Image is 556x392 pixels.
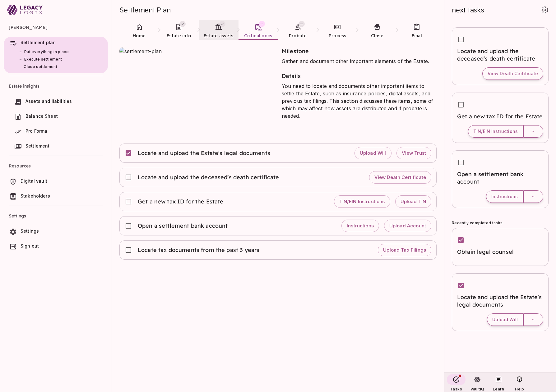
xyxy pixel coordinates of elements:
[282,83,433,119] span: You need to locate and documents other important items to settle the Estate, such as insurance po...
[450,387,462,391] span: Tasks
[138,174,279,181] span: Locate and upload the deceased’s death certificate
[25,98,72,104] span: Assets and liabilities
[282,58,429,64] span: Gather and document other important elements of the Estate.
[488,71,538,76] span: View Death Certificate
[369,171,431,184] button: View Death Certificate
[470,387,484,391] span: VaultIQ
[4,110,108,123] a: Balance Sheet
[282,48,309,55] span: Milestone
[457,248,543,256] span: Obtain legal counsel
[244,33,272,39] span: Critical docs
[486,190,523,203] button: Instructions
[491,194,518,199] span: Instructions
[138,222,228,230] span: Open a settlement bank account
[389,223,426,229] span: Upload Account
[329,33,346,39] span: Process
[119,168,437,187] div: Locate and upload the deceased’s death certificateView Death Certificate
[4,37,108,73] a: Settlement planPut everything in placeExecute settlementClose settlement
[371,33,384,39] span: Close
[395,195,432,208] button: Upload TIN
[452,228,549,266] div: Obtain legal counsel
[493,387,504,391] span: Learn
[138,198,224,205] span: Get a new tax ID for the Estate
[25,128,47,134] span: Pro Forma
[354,147,392,159] button: Upload Will
[119,48,274,131] img: settlement-plan
[378,244,431,256] button: Upload Tax Filings
[452,93,549,143] div: Get a new tax ID for the EstateTIN/EIN Instructions
[482,67,543,80] button: View Death Certificate
[4,95,108,108] a: Assets and liabilities
[412,33,422,39] span: Final
[341,220,379,232] button: Instructions
[4,175,108,188] a: Digital vault
[21,193,50,198] span: Stakeholders
[515,387,524,391] span: Help
[138,246,259,254] span: Locate tax documents from the past 3 years
[138,149,270,157] span: Locate and upload the Estate's legal documents
[4,225,108,238] a: Settings
[204,33,234,39] span: Estate assets
[4,190,108,203] a: Stakeholders
[9,208,103,223] span: Settings
[119,192,437,211] div: Get a new tax ID for the EstateTIN/EIN InstructionsUpload TIN
[21,243,39,248] span: Sign out
[457,113,543,120] span: Get a new tax ID for the Estate
[452,27,549,85] div: Locate and upload the deceased’s death certificateView Death Certificate
[9,79,103,93] span: Estate insights
[401,199,426,205] span: Upload TIN
[21,178,47,184] span: Digital vault
[289,33,307,39] span: Probate
[383,247,426,253] span: Upload Tax Filings
[402,150,426,156] span: View Trust
[384,220,431,232] button: Upload Account
[25,113,58,119] span: Balance Sheet
[25,143,50,148] span: Settlement
[452,150,549,208] div: Open a settlement bank accountInstructions
[9,20,103,35] span: [PERSON_NAME]
[473,129,518,134] span: TIN/EIN Instructions
[334,195,390,208] button: TIN/EIN Instructions
[452,221,503,225] span: Recently completed tasks
[119,144,437,163] div: Locate and upload the Estate's legal documentsUpload WillView Trust
[468,125,523,138] button: TIN/EIN Instructions
[339,199,385,205] span: TIN/EIN Instructions
[21,228,39,234] span: Settings
[374,175,426,180] span: View Death Certificate
[347,223,374,229] span: Instructions
[396,147,432,159] button: View Trust
[452,6,484,14] span: next tasks
[119,6,170,14] span: Settlement Plan
[487,313,523,326] button: Upload Will
[24,49,69,54] span: Put everything in place
[167,33,191,39] span: Estate info
[457,294,543,308] span: Locate and upload the Estate's legal documents
[457,171,543,185] span: Open a settlement bank account
[360,150,386,156] span: Upload Will
[4,125,108,138] a: Pro Forma
[119,240,437,260] div: Locate tax documents from the past 3 yearsUpload Tax Filings
[9,158,103,173] span: Resources
[457,48,543,62] span: Locate and upload the deceased’s death certificate
[452,273,549,331] div: Locate and upload the Estate's legal documentsUpload Will
[4,240,108,253] a: Sign out
[21,40,56,45] span: Settlement plan
[282,72,301,80] span: Details
[492,317,518,322] span: Upload Will
[133,33,146,39] span: Home
[24,57,62,62] span: Execute settlement
[4,140,108,153] a: Settlement
[24,64,57,69] span: Close settlement
[119,216,437,235] div: Open a settlement bank accountInstructionsUpload Account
